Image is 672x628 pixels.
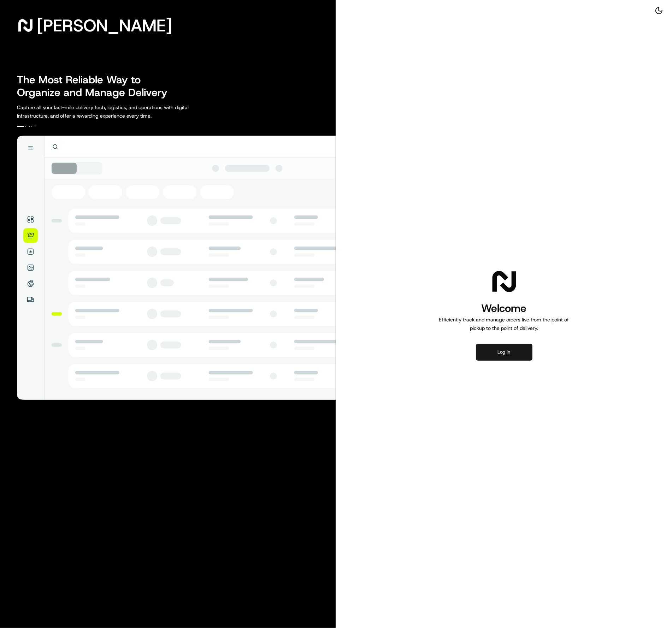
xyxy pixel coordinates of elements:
[37,18,172,32] span: [PERSON_NAME]
[476,344,532,361] button: Log in
[436,301,572,315] h1: Welcome
[436,315,572,332] p: Efficiently track and manage orders live from the point of pickup to the point of delivery.
[17,103,220,120] p: Capture all your last-mile delivery tech, logistics, and operations with digital infrastructure, ...
[17,73,175,99] h2: The Most Reliable Way to Organize and Manage Delivery
[17,136,336,400] img: illustration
